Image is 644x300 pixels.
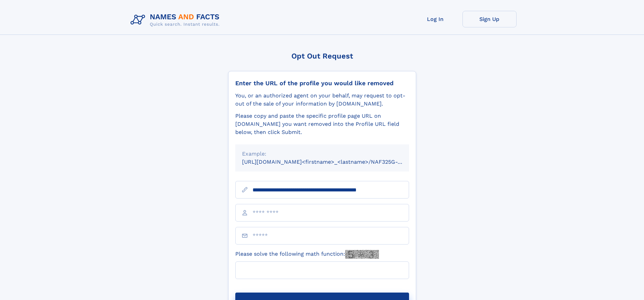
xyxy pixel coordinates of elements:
label: Please solve the following math function: [235,250,379,259]
a: Sign Up [462,11,517,27]
div: Example: [242,150,402,158]
div: Opt Out Request [228,52,416,60]
img: Logo Names and Facts [128,11,225,29]
a: Log In [408,11,462,27]
small: [URL][DOMAIN_NAME]<firstname>_<lastname>/NAF325G-xxxxxxxx [242,159,422,165]
div: You, or an authorized agent on your behalf, may request to opt-out of the sale of your informatio... [235,92,409,108]
div: Enter the URL of the profile you would like removed [235,79,409,87]
div: Please copy and paste the specific profile page URL on [DOMAIN_NAME] you want removed into the Pr... [235,112,409,136]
